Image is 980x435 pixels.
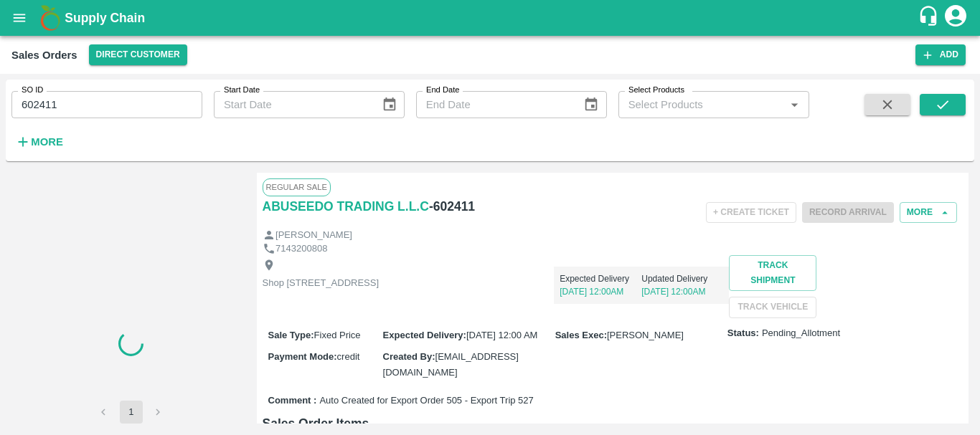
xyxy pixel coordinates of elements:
[65,11,145,25] b: Supply Chain
[729,255,816,291] button: Track Shipment
[224,85,260,96] label: Start Date
[560,285,641,298] p: [DATE] 12:00AM
[376,91,403,118] button: Choose date
[578,91,605,118] button: Choose date
[607,330,684,340] span: [PERSON_NAME]
[555,330,607,340] label: Sales Exec :
[623,95,781,114] input: Select Products
[628,85,684,96] label: Select Products
[268,351,337,362] label: Payment Mode :
[11,46,77,64] div: Sales Orders
[268,394,317,408] label: Comment :
[383,351,519,378] span: [EMAIL_ADDRESS][DOMAIN_NAME]
[31,136,63,148] strong: More
[383,351,435,362] label: Created By :
[275,242,327,256] p: 7143200808
[319,394,533,408] span: Auto Created for Export Order 505 - Export Trip 527
[263,414,963,434] h6: Sales Order Items
[11,91,202,118] input: Enter SO ID
[268,330,314,340] label: Sale Type :
[641,272,723,285] p: Updated Delivery
[943,3,969,33] div: account of current user
[275,229,352,242] p: [PERSON_NAME]
[918,5,943,31] div: customer-support
[426,85,459,96] label: End Date
[466,330,537,340] span: [DATE] 12:00 AM
[727,327,759,340] label: Status:
[90,401,172,424] nav: pagination navigation
[3,1,36,34] button: open drawer
[263,178,331,196] span: Regular Sale
[65,8,918,28] a: Supply Chain
[314,330,361,340] span: Fixed Price
[560,272,641,285] p: Expected Delivery
[263,277,380,290] p: Shop [STREET_ADDRESS]
[383,330,466,340] label: Expected Delivery :
[416,91,573,118] input: End Date
[263,196,429,216] a: ABUSEEDO TRADING L.L.C
[214,91,370,118] input: Start Date
[785,95,804,114] button: Open
[89,44,187,65] button: Select DC
[120,401,143,424] button: page 1
[337,351,360,362] span: credit
[22,85,43,96] label: SO ID
[915,44,966,65] button: Add
[11,130,67,154] button: More
[641,285,723,298] p: [DATE] 12:00AM
[762,327,840,340] span: Pending_Allotment
[429,196,475,216] h6: - 602411
[900,202,957,223] button: More
[36,4,65,32] img: logo
[802,206,894,217] span: Please dispatch the trip before ending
